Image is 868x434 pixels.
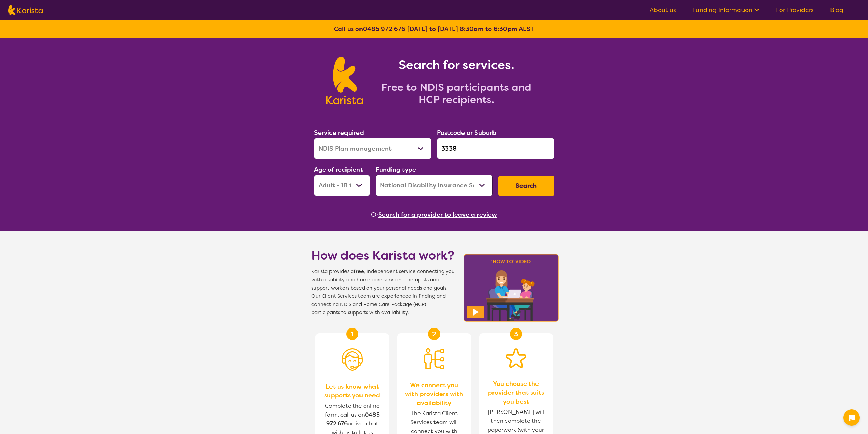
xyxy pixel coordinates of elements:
[437,138,554,159] input: Type
[461,252,561,324] img: Karista video
[692,6,760,14] a: Funding Information
[650,6,676,14] a: About us
[363,25,406,33] a: 0485 972 676
[322,382,382,400] span: Let us know what supports you need
[428,328,440,340] div: 2
[311,268,455,317] span: Karista provides a , independent service connecting you with disability and home care services, t...
[510,328,522,340] div: 3
[486,379,546,406] span: You choose the provider that suits you best
[404,381,464,407] span: We connect you with providers with availability
[378,210,497,220] button: Search for a provider to leave a review
[314,166,363,174] label: Age of recipient
[371,210,378,220] span: Or
[354,268,364,275] b: free
[376,166,416,174] label: Funding type
[314,129,364,137] label: Service required
[830,6,843,14] a: Blog
[437,129,496,137] label: Postcode or Suburb
[334,25,534,33] b: Call us on [DATE] to [DATE] 8:30am to 6:30pm AEST
[346,328,358,340] div: 1
[371,57,542,73] h1: Search for services.
[506,348,526,368] img: Star icon
[498,176,554,196] button: Search
[311,247,455,264] h1: How does Karista work?
[326,57,363,104] img: Karista logo
[776,6,814,14] a: For Providers
[8,5,43,15] img: Karista logo
[342,348,363,371] img: Person with headset icon
[371,81,542,106] h2: Free to NDIS participants and HCP recipients.
[424,348,444,369] img: Person being matched to services icon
